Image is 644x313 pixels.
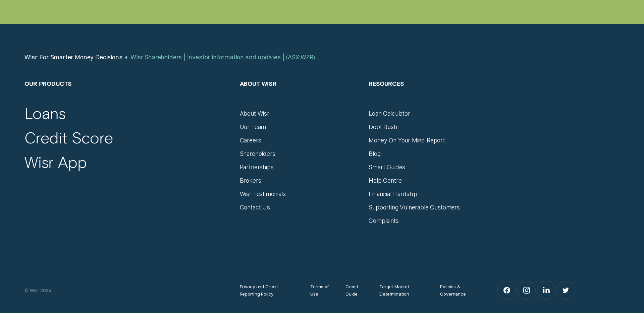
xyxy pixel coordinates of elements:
[240,190,286,198] a: Wisr Testimonials
[369,164,405,171] a: Smart Guides
[130,54,315,61] a: Wisr Shareholders | Investor information and updates | (ASX:WZR)
[24,128,113,147] a: Credit Score
[518,281,535,299] a: Instagram
[369,204,460,211] a: Supporting Vulnerable Customers
[240,123,266,131] a: Our Team
[310,283,332,298] a: Terms of Use
[21,287,236,294] div: © Wisr 2025
[379,283,427,298] a: Target Market Determination
[369,137,445,144] a: Money On Your Mind Report
[369,190,417,198] a: Financial Hardship
[240,177,261,184] a: Brokers
[345,283,366,298] a: Credit Guide
[369,217,398,225] a: Complaints
[369,123,398,131] a: Debt Bustr
[24,54,122,61] a: Wisr: For Smarter Money Decisions
[24,152,87,172] a: Wisr App
[369,177,401,184] a: Help Centre
[240,204,270,211] a: Contact Us
[369,80,490,110] h2: Resources
[240,283,297,298] a: Privacy and Credit Reporting Policy
[240,164,274,171] a: Partnerships
[24,80,232,110] h2: Our Products
[240,80,362,110] h2: About Wisr
[369,150,380,158] a: Blog
[537,281,555,299] a: LinkedIn
[240,150,275,158] a: Shareholders
[498,281,516,299] a: Facebook
[440,283,477,298] a: Policies & Governance
[240,110,269,117] a: About Wisr
[24,104,65,123] a: Loans
[240,137,261,144] a: Careers
[369,110,410,117] a: Loan Calculator
[557,281,575,299] a: Twitter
